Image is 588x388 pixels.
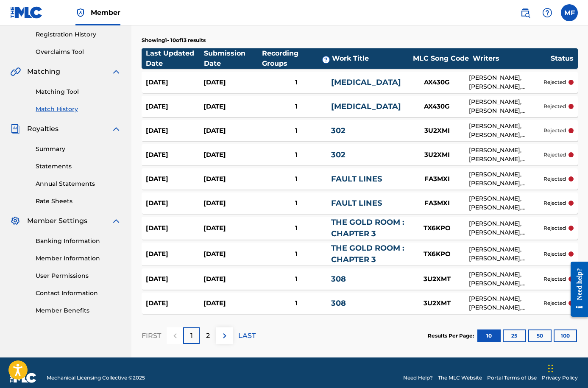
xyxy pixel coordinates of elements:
img: Royalties [10,124,20,134]
div: [DATE] [146,102,203,112]
p: rejected [543,78,566,86]
div: [DATE] [146,249,203,259]
a: Privacy Policy [542,374,578,382]
div: [DATE] [203,223,261,233]
img: Member Settings [10,216,20,226]
img: logo [10,373,36,383]
div: AX430G [405,102,469,112]
div: Status [551,53,574,64]
p: rejected [543,250,566,258]
a: [MEDICAL_DATA] [331,102,401,111]
div: 3U2XMI [405,150,469,160]
button: 25 [503,329,526,342]
div: [DATE] [203,126,261,136]
div: [PERSON_NAME], [PERSON_NAME], [PERSON_NAME] [469,245,543,263]
p: Showing 1 - 10 of 13 results [142,36,206,44]
p: LAST [238,331,256,341]
span: ? [323,56,329,63]
span: Member Settings [27,216,87,226]
button: 100 [554,329,577,342]
div: [DATE] [203,78,261,87]
div: 1 [262,274,331,284]
a: The MLC Website [438,374,482,382]
div: TX6KPO [405,249,469,259]
a: Rate Sheets [36,197,121,206]
div: [PERSON_NAME], [PERSON_NAME], [PERSON_NAME] [469,73,543,91]
span: Member [91,8,120,17]
div: [DATE] [203,299,261,308]
div: [DATE] [146,150,203,160]
p: rejected [543,224,566,232]
a: Match History [36,105,121,114]
div: [PERSON_NAME], [PERSON_NAME], [PERSON_NAME] [469,146,543,164]
div: 3U2XMI [405,126,469,136]
a: Public Search [517,4,534,21]
a: THE GOLD ROOM : CHAPTER 3 [331,218,404,238]
div: 1 [262,223,331,233]
a: 308 [331,299,346,308]
div: Recording Groups [262,48,332,69]
div: 1 [262,102,331,112]
a: Member Information [36,254,121,263]
span: Royalties [27,124,59,134]
p: rejected [543,103,566,110]
img: search [520,8,530,18]
div: [DATE] [146,78,203,87]
div: [PERSON_NAME], [PERSON_NAME], [PERSON_NAME] [469,170,543,188]
a: Contact Information [36,289,121,298]
p: 1 [190,331,193,341]
p: rejected [543,175,566,183]
p: FIRST [142,331,161,341]
a: Registration History [36,30,121,39]
a: Annual Statements [36,179,121,188]
div: Work Title [332,53,410,64]
div: [PERSON_NAME], [PERSON_NAME], [PERSON_NAME] [469,122,543,140]
a: Member Benefits [36,306,121,315]
div: FA3MXI [405,198,469,208]
div: 1 [262,78,331,87]
div: [DATE] [203,249,261,259]
img: Top Rightsholder [75,8,86,18]
div: [PERSON_NAME], [PERSON_NAME], [PERSON_NAME] [469,270,543,288]
a: User Permissions [36,271,121,280]
a: Portal Terms of Use [487,374,537,382]
a: Summary [36,145,121,154]
img: MLC Logo [10,6,43,19]
img: Matching [10,67,21,77]
p: rejected [543,275,566,283]
span: Mechanical Licensing Collective © 2025 [47,374,145,382]
div: [DATE] [146,223,203,233]
a: Matching Tool [36,87,121,96]
a: FAULT LINES [331,174,382,184]
div: 1 [262,126,331,136]
a: 308 [331,274,346,284]
a: Banking Information [36,237,121,246]
div: Last Updated Date [146,48,204,69]
div: 1 [262,198,331,208]
div: [DATE] [146,198,203,208]
div: [DATE] [146,299,203,308]
div: User Menu [561,4,578,21]
a: FAULT LINES [331,198,382,208]
div: [PERSON_NAME], [PERSON_NAME], [PERSON_NAME] [469,219,543,237]
p: rejected [543,199,566,207]
div: FA3MXI [405,174,469,184]
iframe: Resource Center [564,254,588,324]
p: rejected [543,151,566,159]
a: 302 [331,126,346,135]
a: THE GOLD ROOM : CHAPTER 3 [331,243,404,264]
div: Writers [473,53,551,64]
a: [MEDICAL_DATA] [331,78,401,87]
div: Drag [548,356,553,381]
a: 302 [331,150,346,159]
div: Help [539,4,556,21]
a: Need Help? [403,374,433,382]
div: 1 [262,174,331,184]
div: [DATE] [146,126,203,136]
div: 3U2XMT [405,274,469,284]
div: AX430G [405,78,469,87]
div: [PERSON_NAME], [PERSON_NAME], [PERSON_NAME] [469,194,543,212]
div: 1 [262,249,331,259]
